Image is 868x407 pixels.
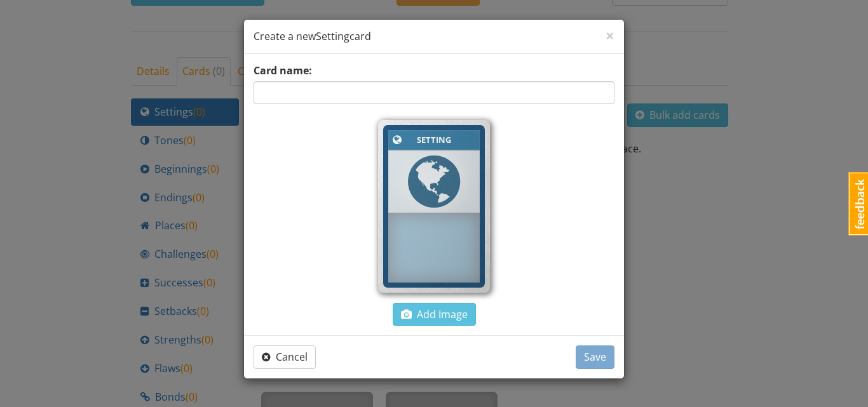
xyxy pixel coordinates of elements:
[254,345,316,369] button: Cancel
[576,345,614,369] button: Save
[404,133,464,147] div: Setting
[584,350,606,364] span: Save
[254,63,312,78] label: Card name:
[393,303,476,326] button: Add Image
[254,29,371,43] span: Create a new Setting card
[401,307,468,321] span: Add Image
[262,350,308,364] span: Cancel
[606,25,614,46] span: ×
